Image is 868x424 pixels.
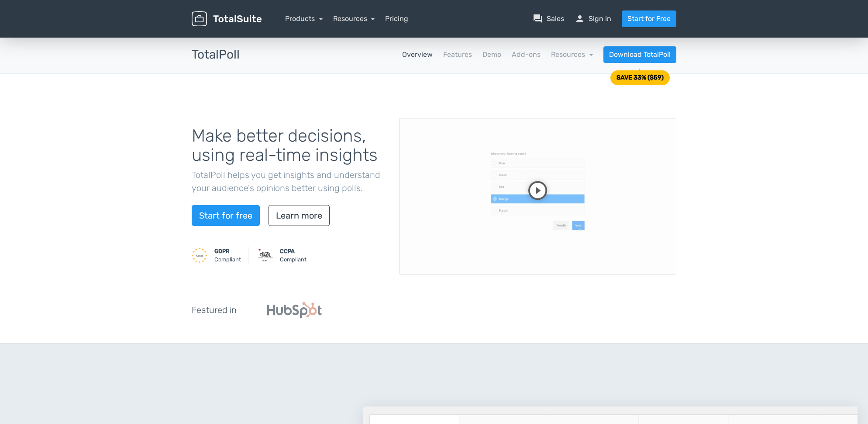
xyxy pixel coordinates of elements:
a: Demo [482,49,501,60]
small: Compliant [280,247,307,264]
a: personSign in [575,14,611,24]
a: Products [285,14,323,23]
h5: Featured in [192,305,237,315]
a: Pricing [385,14,408,24]
img: CCPA [257,247,273,263]
h1: Make better decisions, using real-time insights [192,126,386,165]
a: Download TotalPoll [603,46,676,63]
img: GDPR [192,247,207,263]
img: Hubspot [267,302,322,318]
p: TotalPoll helps you get insights and understand your audience's opinions better using polls. [192,168,386,195]
a: Features [443,49,472,60]
img: TotalSuite for WordPress [192,11,262,27]
strong: CCPA [280,248,295,254]
small: Compliant [214,247,241,264]
a: Resources [551,50,593,59]
h3: TotalPoll [192,48,240,62]
a: Add-ons [512,49,541,60]
a: Start for Free [622,10,676,27]
div: SAVE 33% ($59) [617,75,664,81]
a: Resources [333,14,375,23]
a: Overview [402,49,433,60]
span: person [575,14,585,24]
a: question_answerSales [533,14,564,24]
a: Start for free [192,205,260,226]
span: question_answer [533,14,543,24]
strong: GDPR [214,248,230,254]
a: Learn more [269,205,330,226]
